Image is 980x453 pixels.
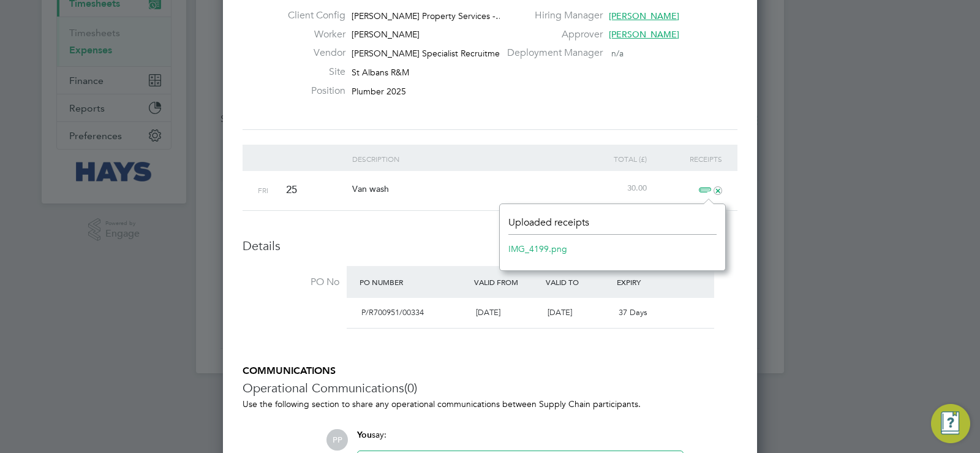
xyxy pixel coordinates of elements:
[357,429,684,451] div: say:
[471,271,543,293] div: Valid From
[326,429,348,451] span: PP
[243,380,737,396] h3: Operational Communications
[609,10,679,21] span: [PERSON_NAME]
[614,271,685,293] div: Expiry
[712,185,724,197] i: +
[243,238,737,254] h3: Details
[611,48,624,59] span: n/a
[548,307,572,318] span: [DATE]
[349,145,575,173] div: Description
[243,276,339,289] label: PO No
[243,365,737,378] h5: COMMUNICATIONS
[352,29,420,40] span: [PERSON_NAME]
[500,28,603,41] label: Approver
[500,47,603,59] label: Deployment Manager
[609,29,679,40] span: [PERSON_NAME]
[352,86,406,97] span: Plumber 2025
[278,9,345,22] label: Client Config
[575,145,650,173] div: Total (£)
[476,307,500,318] span: [DATE]
[931,404,970,443] button: Engage Resource Center
[404,380,417,396] span: (0)
[278,28,345,41] label: Worker
[278,85,345,97] label: Position
[352,10,504,21] span: [PERSON_NAME] Property Services -…
[278,66,345,78] label: Site
[286,183,297,196] span: 25
[352,48,539,59] span: [PERSON_NAME] Specialist Recruitment Limited
[357,430,372,440] span: You
[352,67,409,78] span: St Albans R&M
[278,47,345,59] label: Vendor
[543,271,614,293] div: Valid To
[243,398,737,409] p: Use the following section to share any operational communications between Supply Chain participants.
[508,216,717,235] header: Uploaded receipts
[361,307,424,318] span: P/R700951/00334
[619,307,647,318] span: 37 Days
[650,145,725,173] div: Receipts
[258,185,268,195] span: Fri
[352,183,389,194] span: Van wash
[508,240,567,258] a: IMG_4199.png
[356,271,471,293] div: PO Number
[500,9,603,22] label: Hiring Manager
[627,183,647,193] span: 30.00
